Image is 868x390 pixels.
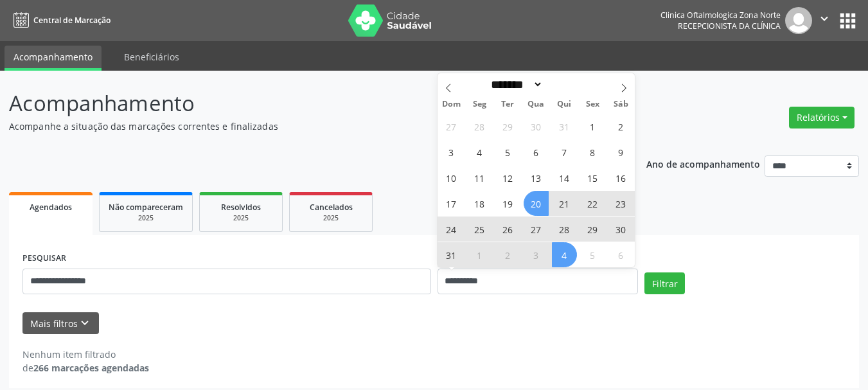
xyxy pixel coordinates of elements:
span: Agosto 29, 2025 [580,217,605,242]
strong: 266 marcações agendadas [33,362,149,374]
span: Setembro 4, 2025 [552,242,577,267]
a: Acompanhamento [4,46,102,71]
span: Setembro 3, 2025 [524,242,549,267]
span: Setembro 5, 2025 [580,242,605,267]
button:  [812,7,837,34]
div: 2025 [299,213,363,223]
label: PESQUISAR [22,249,66,269]
span: Ter [493,100,522,109]
span: Agendados [30,202,72,213]
button: apps [837,10,859,32]
div: 2025 [209,213,273,223]
span: Julho 29, 2025 [495,114,520,139]
span: Agosto 9, 2025 [608,139,633,164]
span: Cancelados [310,202,353,213]
span: Sáb [607,100,635,109]
span: Agosto 8, 2025 [580,139,605,164]
span: Agosto 14, 2025 [552,165,577,190]
span: Não compareceram [109,202,183,213]
i:  [817,12,831,26]
span: Julho 30, 2025 [524,114,549,139]
span: Agosto 24, 2025 [439,217,464,242]
span: Agosto 4, 2025 [467,139,492,164]
select: Month [487,78,544,91]
i: keyboard_arrow_down [78,316,92,330]
span: Central de Marcação [33,15,111,26]
span: Agosto 13, 2025 [524,165,549,190]
span: Agosto 3, 2025 [439,139,464,164]
span: Seg [465,100,493,109]
p: Ano de acompanhamento [646,155,760,172]
span: Qui [550,100,578,109]
span: Setembro 1, 2025 [467,242,492,267]
span: Agosto 25, 2025 [467,217,492,242]
button: Filtrar [644,272,685,294]
span: Agosto 26, 2025 [495,217,520,242]
span: Agosto 2, 2025 [608,114,633,139]
button: Relatórios [789,107,855,129]
span: Agosto 11, 2025 [467,165,492,190]
span: Agosto 5, 2025 [495,139,520,164]
a: Central de Marcação [9,10,111,31]
span: Julho 27, 2025 [439,114,464,139]
span: Agosto 23, 2025 [608,191,633,216]
span: Agosto 12, 2025 [495,165,520,190]
span: Agosto 17, 2025 [439,191,464,216]
div: Clinica Oftalmologica Zona Norte [660,10,781,21]
a: Beneficiários [115,46,188,68]
span: Agosto 27, 2025 [524,217,549,242]
span: Setembro 6, 2025 [608,242,633,267]
input: Year [543,78,585,91]
span: Dom [438,100,466,109]
span: Agosto 30, 2025 [608,217,633,242]
span: Agosto 1, 2025 [580,114,605,139]
span: Resolvidos [221,202,261,213]
span: Agosto 22, 2025 [580,191,605,216]
span: Qua [522,100,550,109]
span: Julho 28, 2025 [467,114,492,139]
span: Agosto 7, 2025 [552,139,577,164]
span: Agosto 18, 2025 [467,191,492,216]
div: de [22,361,149,375]
span: Sex [578,100,607,109]
span: Agosto 10, 2025 [439,165,464,190]
span: Agosto 16, 2025 [608,165,633,190]
span: Recepcionista da clínica [678,21,781,31]
span: Agosto 19, 2025 [495,191,520,216]
img: img [785,7,812,34]
span: Agosto 15, 2025 [580,165,605,190]
button: Mais filtroskeyboard_arrow_down [22,312,99,335]
span: Agosto 20, 2025 [524,191,549,216]
div: Nenhum item filtrado [22,348,149,361]
p: Acompanhamento [9,87,604,120]
span: Agosto 6, 2025 [524,139,549,164]
span: Setembro 2, 2025 [495,242,520,267]
span: Agosto 31, 2025 [439,242,464,267]
span: Agosto 28, 2025 [552,217,577,242]
p: Acompanhe a situação das marcações correntes e finalizadas [9,120,604,133]
span: Julho 31, 2025 [552,114,577,139]
div: 2025 [109,213,183,223]
span: Agosto 21, 2025 [552,191,577,216]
